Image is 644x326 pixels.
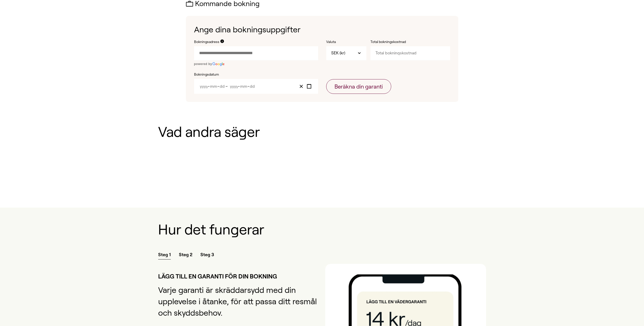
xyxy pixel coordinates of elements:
label: Total bokningskostnad [370,39,421,45]
span: - [208,84,210,89]
span: SEK (kr) [331,50,345,56]
label: Bokningsdatum [194,72,318,77]
label: Bokningsadress [194,39,219,45]
button: Steg 1 [158,251,179,258]
input: Day [219,84,225,89]
button: Steg 3 [200,251,222,258]
input: Month [210,84,217,89]
label: Valuta [326,39,366,45]
span: Steg 2 [179,252,192,259]
h1: Vad andra säger [158,124,486,140]
h2: LÄGG TILL EN GARANTI FÖR DIN BOKNING [158,272,319,280]
input: Day [250,84,255,89]
button: Clear value [297,83,305,90]
span: - [217,84,219,89]
span: Steg 3 [200,252,214,259]
h1: Hur det fungerar [158,222,486,237]
img: Google logo [212,62,225,66]
span: – [225,84,229,89]
input: Month [240,84,247,89]
h1: Ange dina bokningsuppgifter [194,24,450,35]
button: Beräkna din garanti [326,79,391,94]
p: Varje garanti är skräddarsydd med din upplevelse i åtanke, för att passa ditt resmål och skyddsbe... [158,285,319,318]
span: powered by [194,62,212,66]
input: Total bokningskostnad [370,46,450,60]
span: Steg 1 [158,252,171,259]
button: Toggle calendar [305,83,313,90]
iframe: Customer reviews powered by Trustpilot [158,154,486,189]
input: Year [200,84,208,89]
input: Year [230,84,238,89]
span: - [238,84,240,89]
button: Steg 2 [179,251,200,258]
span: - [247,84,250,89]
